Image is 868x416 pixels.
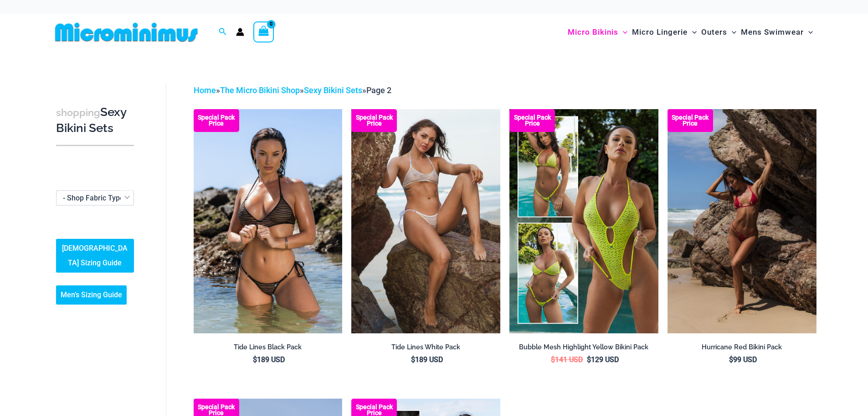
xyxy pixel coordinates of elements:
span: - Shop Fabric Type [56,190,134,205]
img: Tide Lines White 350 Halter Top 470 Thong 05 [351,109,500,333]
a: OutersMenu ToggleMenu Toggle [699,18,739,46]
img: Hurricane Red 3277 Tri Top 4277 Thong Bottom 05 [668,109,817,333]
b: Special Pack Price [509,115,555,126]
span: Mens Swimwear [741,21,804,44]
span: $ [729,355,733,364]
span: $ [253,355,257,364]
bdi: 189 USD [411,355,443,364]
span: Micro Bikinis [568,21,618,44]
h2: Bubble Mesh Highlight Yellow Bikini Pack [509,343,658,352]
h3: Sexy Bikini Sets [56,105,134,136]
a: The Micro Bikini Shop [220,85,300,95]
img: MM SHOP LOGO FLAT [51,22,201,42]
a: Tide Lines Black 350 Halter Top 470 Thong 04 Tide Lines Black 350 Halter Top 470 Thong 03Tide Lin... [194,109,343,333]
bdi: 129 USD [587,355,619,364]
a: Tide Lines White Pack [351,343,500,355]
a: Hurricane Red Bikini Pack [668,343,817,355]
nav: Site Navigation [564,17,817,47]
span: Menu Toggle [688,21,697,44]
a: Home [194,85,216,95]
a: Men’s Sizing Guide [56,285,127,305]
a: Mens SwimwearMenu ToggleMenu Toggle [739,18,815,46]
a: View Shopping Cart, empty [253,21,274,42]
bdi: 189 USD [253,355,285,364]
b: Special Pack Price [351,115,397,126]
span: Menu Toggle [727,21,736,44]
h2: Tide Lines Black Pack [194,343,343,352]
a: Micro BikinisMenu ToggleMenu Toggle [565,18,630,46]
span: Outers [701,21,727,44]
a: Search icon link [219,26,227,38]
span: » » » [194,85,391,95]
span: Menu Toggle [618,21,627,44]
a: Tide Lines White 350 Halter Top 470 Thong 05 Tide Lines White 350 Halter Top 470 Thong 03Tide Lin... [351,109,500,333]
span: - Shop Fabric Type [56,191,134,205]
b: Special Pack Price [668,115,713,126]
a: Bubble Mesh Ultimate (3) Bubble Mesh Highlight Yellow 309 Tri Top 469 Thong 05Bubble Mesh Highlig... [509,109,658,333]
a: [DEMOGRAPHIC_DATA] Sizing Guide [56,239,134,273]
span: - Shop Fabric Type [63,194,124,202]
span: shopping [56,107,100,118]
b: Special Pack Price [194,115,239,126]
img: Bubble Mesh Ultimate (3) [509,109,658,333]
a: Bubble Mesh Highlight Yellow Bikini Pack [509,343,658,355]
span: Micro Lingerie [632,21,688,44]
img: Tide Lines Black 350 Halter Top 470 Thong 04 [194,109,343,333]
span: Page 2 [366,85,391,95]
h2: Hurricane Red Bikini Pack [668,343,817,352]
a: Hurricane Red 3277 Tri Top 4277 Thong Bottom 05 Hurricane Red 3277 Tri Top 4277 Thong Bottom 06Hu... [668,109,817,333]
span: $ [587,355,591,364]
bdi: 99 USD [729,355,757,364]
b: Special Pack Price [194,404,239,416]
bdi: 141 USD [551,355,583,364]
a: Account icon link [236,28,244,36]
a: Micro LingerieMenu ToggleMenu Toggle [630,18,699,46]
h2: Tide Lines White Pack [351,343,500,352]
a: Sexy Bikini Sets [304,85,362,95]
span: $ [551,355,555,364]
b: Special Pack Price [351,404,397,416]
span: Menu Toggle [804,21,813,44]
a: Tide Lines Black Pack [194,343,343,355]
span: $ [411,355,415,364]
